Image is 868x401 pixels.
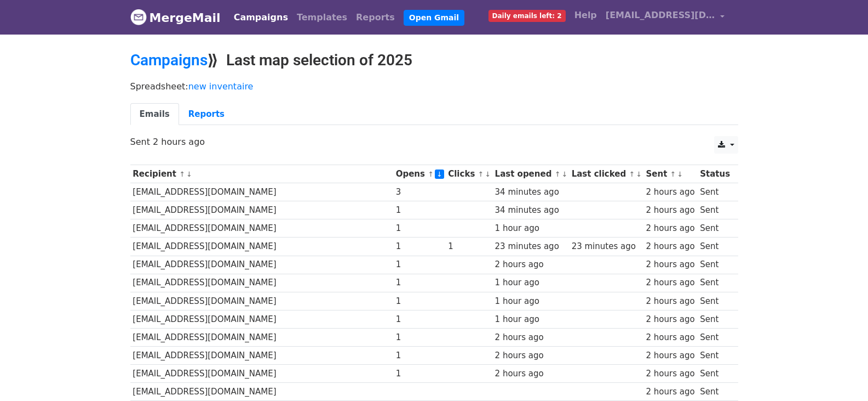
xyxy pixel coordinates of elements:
th: Last clicked [569,165,643,183]
td: [EMAIL_ADDRESS][DOMAIN_NAME] [130,292,393,310]
a: ↑ [478,170,484,178]
a: ↓ [186,170,192,178]
a: ↑ [179,170,185,178]
td: Sent [697,365,732,383]
p: Spreadsheet: [130,81,738,92]
div: 1 [396,295,443,308]
div: 1 hour ago [495,222,566,235]
td: Sent [697,274,732,292]
a: ↑ [555,170,561,178]
div: 2 hours ago [646,331,694,344]
div: 2 hours ago [495,331,566,344]
th: Clicks [445,165,492,183]
a: ↑ [629,170,635,178]
td: Sent [697,347,732,365]
div: 2 hours ago [646,276,694,289]
span: [EMAIL_ADDRESS][DOMAIN_NAME] [606,9,715,22]
td: [EMAIL_ADDRESS][DOMAIN_NAME] [130,256,393,274]
p: Sent 2 hours ago [130,136,738,148]
a: new inventaire [188,81,254,92]
a: ↑ [428,170,434,178]
div: 1 [396,240,443,253]
div: 2 hours ago [495,368,566,380]
td: [EMAIL_ADDRESS][DOMAIN_NAME] [130,274,393,292]
div: 2 hours ago [646,258,694,271]
a: [EMAIL_ADDRESS][DOMAIN_NAME] [601,4,729,30]
a: Reports [179,103,234,126]
div: 1 [396,204,443,217]
div: 2 hours ago [495,258,566,271]
td: Sent [697,238,732,256]
td: [EMAIL_ADDRESS][DOMAIN_NAME] [130,183,393,201]
div: 1 [396,368,443,380]
div: 1 [396,331,443,344]
div: 1 [448,240,490,253]
span: Daily emails left: 2 [488,10,566,22]
a: Daily emails left: 2 [484,4,570,26]
th: Recipient [130,165,393,183]
a: ↓ [561,170,567,178]
td: Sent [697,292,732,310]
div: 2 hours ago [646,368,694,380]
div: 2 hours ago [646,186,694,199]
a: Templates [292,7,352,29]
div: 2 hours ago [646,349,694,362]
th: Opens [393,165,446,183]
th: Last opened [492,165,569,183]
th: Sent [643,165,698,183]
div: 2 hours ago [646,222,694,235]
a: ↓ [636,170,642,178]
div: 2 hours ago [646,386,694,398]
div: 1 [396,276,443,289]
div: 1 hour ago [495,295,566,308]
td: [EMAIL_ADDRESS][DOMAIN_NAME] [130,383,393,401]
div: 2 hours ago [495,349,566,362]
a: MergeMail [130,6,221,29]
td: Sent [697,328,732,346]
div: 1 [396,349,443,362]
div: 2 hours ago [646,313,694,326]
div: 1 [396,258,443,271]
a: Open Gmail [404,10,464,26]
td: [EMAIL_ADDRESS][DOMAIN_NAME] [130,201,393,219]
div: 1 hour ago [495,313,566,326]
div: 1 [396,222,443,235]
div: 3 [396,186,443,199]
a: Emails [130,103,179,126]
div: 34 minutes ago [495,204,566,217]
td: [EMAIL_ADDRESS][DOMAIN_NAME] [130,347,393,365]
td: [EMAIL_ADDRESS][DOMAIN_NAME] [130,328,393,346]
a: Help [570,4,601,26]
div: 1 hour ago [495,276,566,289]
td: [EMAIL_ADDRESS][DOMAIN_NAME] [130,310,393,328]
div: 34 minutes ago [495,186,566,199]
td: Sent [697,219,732,238]
div: 2 hours ago [646,295,694,308]
div: 23 minutes ago [495,240,566,253]
div: 23 minutes ago [572,240,641,253]
a: ↓ [677,170,683,178]
a: ↑ [670,170,676,178]
td: Sent [697,383,732,401]
a: Campaigns [130,51,208,69]
td: Sent [697,256,732,274]
th: Status [697,165,732,183]
a: Campaigns [229,7,292,29]
td: [EMAIL_ADDRESS][DOMAIN_NAME] [130,219,393,238]
td: [EMAIL_ADDRESS][DOMAIN_NAME] [130,238,393,256]
a: ↓ [435,170,444,179]
td: Sent [697,310,732,328]
td: Sent [697,183,732,201]
div: 2 hours ago [646,240,694,253]
img: MergeMail logo [130,9,147,25]
div: 1 [396,313,443,326]
h2: ⟫ Last map selection of 2025 [130,51,738,70]
a: Reports [352,7,399,29]
td: Sent [697,201,732,219]
td: [EMAIL_ADDRESS][DOMAIN_NAME] [130,365,393,383]
div: 2 hours ago [646,204,694,217]
a: ↓ [485,170,491,178]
